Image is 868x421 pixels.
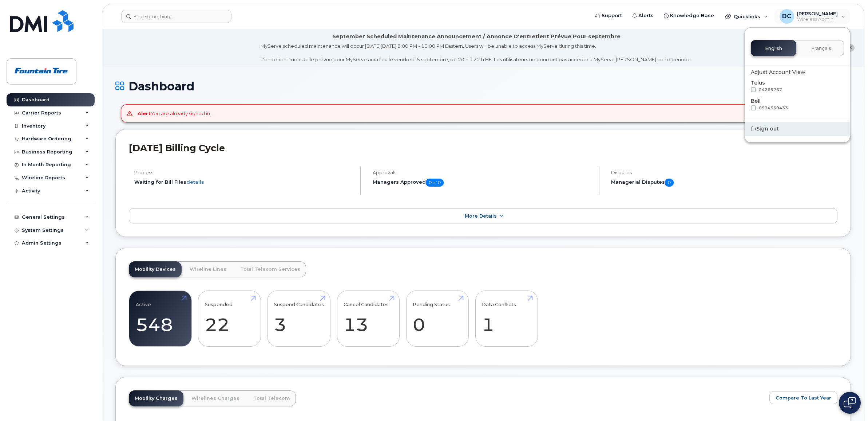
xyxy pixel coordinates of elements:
h5: Managerial Disputes [611,179,837,187]
h1: Dashboard [115,80,851,93]
a: Suspended 22 [205,295,254,343]
span: Compare To Last Year [776,394,831,401]
a: details [186,179,204,185]
h2: [DATE] Billing Cycle [129,143,837,153]
strong: Alert [138,110,151,116]
a: Data Conflicts 1 [482,295,531,343]
a: Active 548 [136,295,185,343]
div: MyServe scheduled maintenance will occur [DATE][DATE] 8:00 PM - 10:00 PM Eastern. Users will be u... [261,43,692,63]
span: 0 of 0 [426,179,444,187]
li: Waiting for Bill Files [134,179,354,186]
span: Français [811,46,831,51]
a: Wireline Lines [184,261,232,277]
a: Suspend Candidates 3 [274,295,324,343]
h5: Managers Approved [373,179,592,187]
span: 0534559433 [759,105,788,110]
a: Total Telecom Services [234,261,306,277]
div: Adjust Account View [751,69,844,76]
a: Mobility Devices [129,261,182,277]
div: You are already signed in. [138,110,211,117]
a: Wirelines Charges [186,390,245,406]
a: Pending Status 0 [413,295,462,343]
span: 0 [665,179,674,187]
div: September Scheduled Maintenance Announcement / Annonce D'entretient Prévue Pour septembre [332,33,621,40]
span: More Details [465,213,497,219]
h4: Process [134,170,354,175]
a: Total Telecom [247,390,296,406]
button: Compare To Last Year [769,391,837,404]
img: Open chat [844,397,856,409]
a: Mobility Charges [129,390,183,406]
span: 24265767 [759,87,782,92]
a: Cancel Candidates 13 [344,295,393,343]
div: Sign out [745,122,850,136]
div: Bell [751,97,844,113]
h4: Approvals [373,170,592,175]
div: Telus [751,79,844,94]
h4: Disputes [611,170,837,175]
